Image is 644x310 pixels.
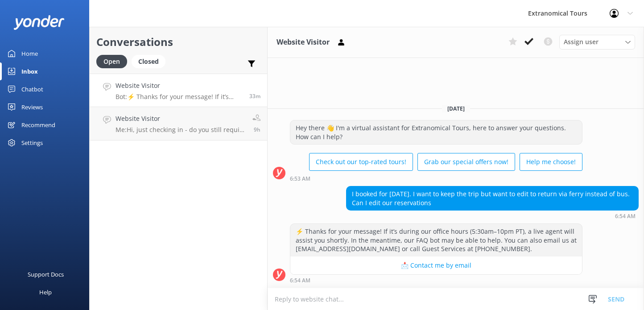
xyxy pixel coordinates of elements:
div: Closed [132,55,165,68]
h4: Website Visitor [116,114,246,124]
h4: Website Visitor [116,81,243,91]
h2: Conversations [96,33,260,50]
div: Open [96,55,127,68]
span: Assign user [564,37,599,47]
div: Support Docs [28,265,64,283]
div: Sep 21 2025 06:54am (UTC -07:00) America/Tijuana [346,213,639,219]
strong: 6:54 AM [615,214,636,219]
div: Inbox [21,62,38,80]
strong: 6:53 AM [290,176,310,182]
span: [DATE] [442,105,470,112]
div: Assign User [559,35,635,49]
div: Sep 21 2025 06:53am (UTC -07:00) America/Tijuana [290,175,582,182]
a: Closed [132,56,170,66]
div: Home [21,45,38,62]
div: I booked for [DATE]. I want to keep the trip but want to edit to return via ferry instead of bus.... [347,186,638,210]
button: 📩 Contact me by email [290,256,582,274]
h3: Website Visitor [277,37,330,48]
span: Sep 21 2025 06:54am (UTC -07:00) America/Tijuana [249,92,260,100]
button: Check out our top-rated tours! [309,153,413,171]
div: Sep 21 2025 06:54am (UTC -07:00) America/Tijuana [290,277,582,283]
button: Help me choose! [520,153,582,171]
p: Me: Hi, just checking in - do you still require assistance from our team on this? Thank you. [116,126,246,134]
div: Chatbot [21,80,43,98]
a: Website VisitorMe:Hi, just checking in - do you still require assistance from our team on this? T... [90,107,267,141]
strong: 6:54 AM [290,278,310,283]
div: Settings [21,134,43,152]
div: Reviews [21,98,43,116]
p: Bot: ⚡ Thanks for your message! If it’s during our office hours (5:30am–10pm PT), a live agent wi... [116,93,243,101]
span: Sep 20 2025 09:58pm (UTC -07:00) America/Tijuana [254,126,260,133]
div: Help [39,283,52,301]
img: yonder-white-logo.png [13,15,65,30]
a: Website VisitorBot:⚡ Thanks for your message! If it’s during our office hours (5:30am–10pm PT), a... [90,74,267,107]
a: Open [96,56,132,66]
button: Grab our special offers now! [417,153,515,171]
div: Recommend [21,116,55,134]
div: ⚡ Thanks for your message! If it’s during our office hours (5:30am–10pm PT), a live agent will as... [290,224,582,256]
div: Hey there 👋 I'm a virtual assistant for Extranomical Tours, here to answer your questions. How ca... [290,120,582,144]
